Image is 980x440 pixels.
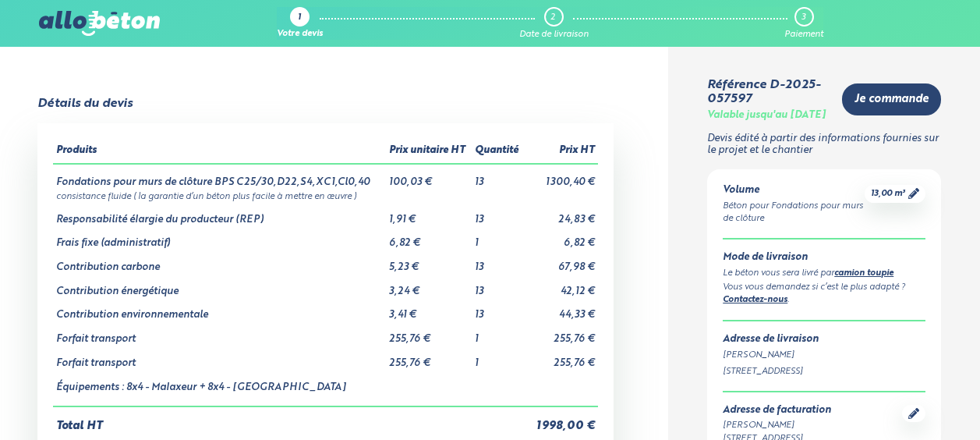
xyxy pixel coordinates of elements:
div: Adresse de livraison [723,334,925,346]
div: Valable jusqu'au [DATE] [707,110,826,122]
td: 255,76 € [524,321,598,346]
a: camion toupie [834,269,893,278]
span: Je commande [854,93,929,106]
div: Détails du devis [37,97,133,111]
td: 44,33 € [524,297,598,321]
td: Responsabilité élargie du producteur (REP) [53,202,386,226]
th: Produits [53,139,386,164]
td: 6,82 € [386,225,472,250]
td: 1 [472,225,524,250]
td: Forfait transport [53,346,386,370]
div: Référence D-2025-057597 [707,78,829,107]
a: 2 Date de livraison [519,7,589,40]
td: Forfait transport [53,321,386,346]
div: Vous vous demandez si c’est le plus adapté ? . [723,281,925,308]
a: Contactez-nous [723,296,787,304]
a: Je commande [842,83,941,115]
td: 255,76 € [386,321,472,346]
td: 1 300,40 € [524,164,598,189]
td: 3,24 € [386,274,472,298]
th: Prix unitaire HT [386,139,472,164]
td: 13 [472,164,524,189]
td: Équipements : 8x4 - Malaxeur + 8x4 - [GEOGRAPHIC_DATA] [53,370,386,407]
td: 3,41 € [386,297,472,321]
td: 13 [472,297,524,321]
a: 1 Votre devis [277,7,323,40]
td: 100,03 € [386,164,472,189]
div: Mode de livraison [723,252,925,264]
td: 1 [472,321,524,346]
td: 1 998,00 € [524,406,598,433]
div: Le béton vous sera livré par [723,267,925,281]
td: 1,91 € [386,202,472,226]
div: Votre devis [277,30,323,40]
th: Quantité [472,139,524,164]
td: 255,76 € [386,346,472,370]
td: 13 [472,202,524,226]
td: Fondations pour murs de clôture BPS C25/30,D22,S4,XC1,Cl0,40 [53,164,386,189]
td: 42,12 € [524,274,598,298]
div: Date de livraison [519,30,589,40]
td: Contribution énergétique [53,274,386,298]
img: allobéton [39,11,159,36]
td: 5,23 € [386,250,472,274]
div: 1 [298,13,301,23]
td: 13 [472,250,524,274]
div: Adresse de facturation [723,405,831,417]
div: Béton pour Fondations pour murs de clôture [723,200,864,226]
td: Frais fixe (administratif) [53,225,386,250]
iframe: Help widget launcher [841,379,963,423]
td: 1 [472,346,524,370]
a: 3 Paiement [784,7,823,40]
td: 13 [472,274,524,298]
div: 3 [801,12,805,23]
td: 6,82 € [524,225,598,250]
div: [PERSON_NAME] [723,349,925,362]
td: Contribution environnementale [53,297,386,321]
div: Paiement [784,30,823,40]
td: 67,98 € [524,250,598,274]
div: [PERSON_NAME] [723,419,831,432]
div: Volume [723,185,864,197]
p: Devis édité à partir des informations fournies sur le projet et le chantier [707,133,940,156]
td: 255,76 € [524,346,598,370]
td: 24,83 € [524,202,598,226]
th: Prix HT [524,139,598,164]
div: 2 [550,12,555,23]
td: Total HT [53,406,524,433]
td: consistance fluide ( la garantie d’un béton plus facile à mettre en œuvre ) [53,189,598,202]
div: [STREET_ADDRESS] [723,365,925,378]
td: Contribution carbone [53,250,386,274]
